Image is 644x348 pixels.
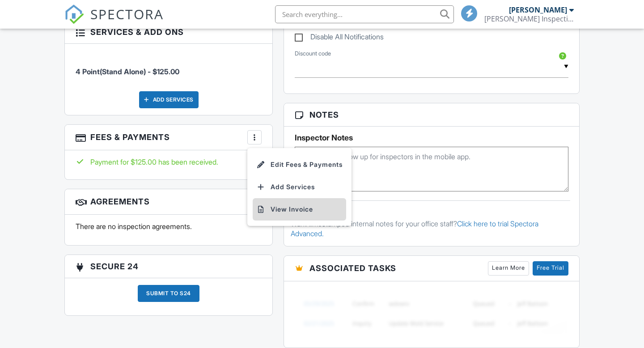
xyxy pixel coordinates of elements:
[275,5,454,23] input: Search everything...
[64,12,164,31] a: SPECTORA
[76,221,262,231] p: There are no inspection agreements.
[65,125,272,150] h3: Fees & Payments
[138,285,199,309] a: Submit to S24
[138,285,199,302] div: Submit to S24
[295,288,568,339] img: blurred-tasks-251b60f19c3f713f9215ee2a18cbf2105fc2d72fcd585247cf5e9ec0c957c1dd.png
[76,51,262,84] li: Service: 4 Point(Stand Alone)
[295,33,384,44] label: Disable All Notifications
[309,262,396,274] span: Associated Tasks
[484,14,574,23] div: Lucas Inspection Services
[139,91,199,108] div: Add Services
[291,219,572,239] p: Want timestamped internal notes for your office staff?
[65,189,272,215] h3: Agreements
[295,133,568,142] h5: Inspector Notes
[295,50,331,58] label: Discount code
[488,261,529,276] a: Learn More
[291,210,572,219] div: Office Notes
[509,5,567,14] div: [PERSON_NAME]
[65,21,272,44] h3: Services & Add ons
[65,255,272,278] h3: Secure 24
[291,219,538,238] a: Click here to trial Spectora Advanced.
[64,4,84,24] img: The Best Home Inspection Software - Spectora
[90,4,164,23] span: SPECTORA
[284,103,579,127] h3: Notes
[76,67,179,76] span: 4 Point(Stand Alone) - $125.00
[533,261,568,276] a: Free Trial
[76,157,262,167] div: Payment for $125.00 has been received.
